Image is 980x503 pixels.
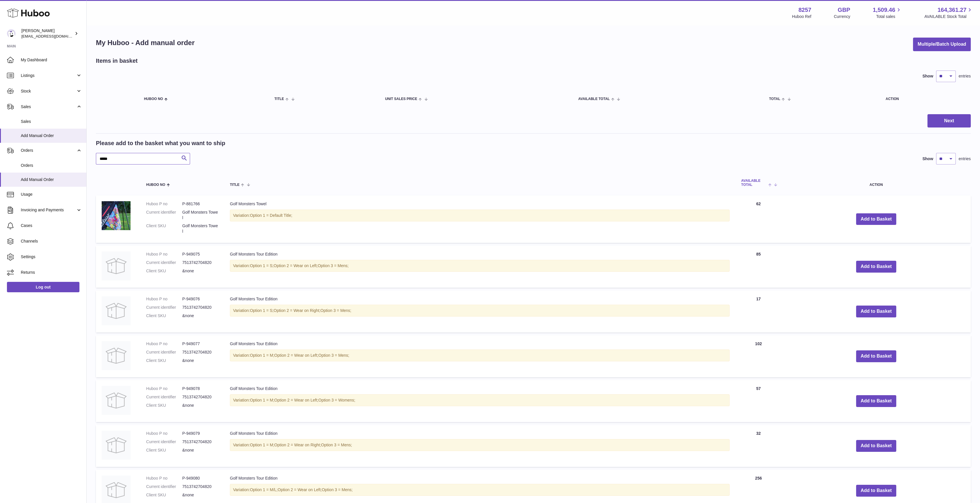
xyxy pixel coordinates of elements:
dd: P-949080 [182,476,218,481]
span: Option 3 = Mens; [318,263,349,268]
img: Golf Monsters Tour Edition [102,386,131,415]
td: Golf Monsters Tour Edition [224,425,735,467]
button: Add to Basket [856,213,897,225]
td: 102 [735,335,782,377]
span: Invoicing and Payments [21,207,76,213]
dd: 7513742704820 [182,260,218,265]
span: Orders [21,163,82,168]
span: Stock [21,88,76,94]
dd: P-949076 [182,296,218,302]
span: Option 1 = Default Title; [250,213,292,218]
dt: Client SKU [146,447,182,453]
button: Next [927,114,971,128]
th: Action [782,173,971,192]
dd: &none [182,268,218,274]
dt: Client SKU [146,403,182,408]
td: 85 [735,246,782,288]
td: Golf Monsters Tour Edition [224,291,735,332]
dd: 7513742704820 [182,484,218,489]
span: My Dashboard [21,57,82,63]
span: Total [769,97,780,101]
button: Add to Basket [856,306,897,317]
span: Option 1 = M; [250,443,274,447]
span: entries [959,156,971,162]
span: Option 2 = Wear on Right; [274,443,321,447]
span: Option 1 = S; [250,308,274,313]
div: Currency [834,14,850,19]
dt: Current identifier [146,305,182,310]
span: Option 2 = Wear on Left; [278,487,322,492]
dd: 7513742704820 [182,439,218,445]
td: 62 [735,195,782,243]
span: Option 3 = Womens; [318,398,355,402]
span: [EMAIL_ADDRESS][DOMAIN_NAME] [21,34,85,38]
span: 164,361.27 [938,6,966,14]
dt: Huboo P no [146,201,182,207]
dd: P-949075 [182,251,218,257]
img: Golf Monsters Towel [102,201,131,230]
label: Show [923,156,933,162]
strong: GBP [838,6,850,14]
dt: Client SKU [146,268,182,274]
label: Show [923,73,933,79]
dd: &none [182,358,218,363]
span: Add Manual Order [21,133,82,138]
span: Usage [21,192,82,197]
span: 1,509.46 [873,6,895,14]
dd: 7513742704820 [182,305,218,310]
dd: P-949079 [182,431,218,436]
div: Variation: [230,484,730,496]
span: Option 1 = S; [250,263,274,268]
span: entries [959,73,971,79]
h2: Please add to the basket what you want to ship [96,139,225,147]
dt: Huboo P no [146,296,182,302]
dd: &none [182,403,218,408]
span: Option 2 = Wear on Left; [274,353,319,358]
a: Log out [7,282,79,292]
span: Sales [21,119,82,124]
button: Add to Basket [856,440,897,452]
td: Golf Monsters Tour Edition [224,380,735,422]
span: Title [274,97,284,101]
dt: Client SKU [146,358,182,363]
span: Option 3 = Mens; [318,353,349,358]
button: Multiple/Batch Upload [913,38,971,51]
span: Returns [21,270,82,275]
img: Golf Monsters Tour Edition [102,251,131,280]
dd: P-881766 [182,201,218,207]
span: Cases [21,223,82,228]
td: 17 [735,291,782,332]
h1: My Huboo - Add manual order [96,38,195,47]
dt: Huboo P no [146,386,182,391]
dt: Huboo P no [146,341,182,347]
div: Variation: [230,439,730,451]
span: Option 1 = M; [250,353,274,358]
td: Golf Monsters Tour Edition [224,246,735,288]
dd: P-949077 [182,341,218,347]
div: Variation: [230,349,730,361]
dt: Client SKU [146,313,182,319]
strong: 8257 [798,6,811,14]
button: Add to Basket [856,395,897,407]
span: Option 3 = Mens; [322,487,353,492]
span: AVAILABLE Total [578,97,610,101]
dt: Current identifier [146,439,182,445]
span: Option 2 = Wear on Right; [274,308,320,313]
td: Golf Monsters Towel [224,195,735,243]
dd: 7513742704820 [182,349,218,355]
dt: Huboo P no [146,476,182,481]
span: Channels [21,238,82,244]
dt: Current identifier [146,394,182,400]
span: Option 1 = M; [250,398,274,402]
img: Golf Monsters Tour Edition [102,431,131,460]
dd: 7513742704820 [182,394,218,400]
span: Option 2 = Wear on Left; [274,263,318,268]
dt: Client SKU [146,492,182,498]
dd: Golf Monsters Towel [182,210,218,221]
button: Add to Basket [856,485,897,497]
span: Option 1 = M/L; [250,487,278,492]
span: AVAILABLE Stock Total [924,14,973,19]
td: Golf Monsters Tour Edition [224,335,735,377]
dt: Current identifier [146,349,182,355]
div: Variation: [230,210,730,221]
